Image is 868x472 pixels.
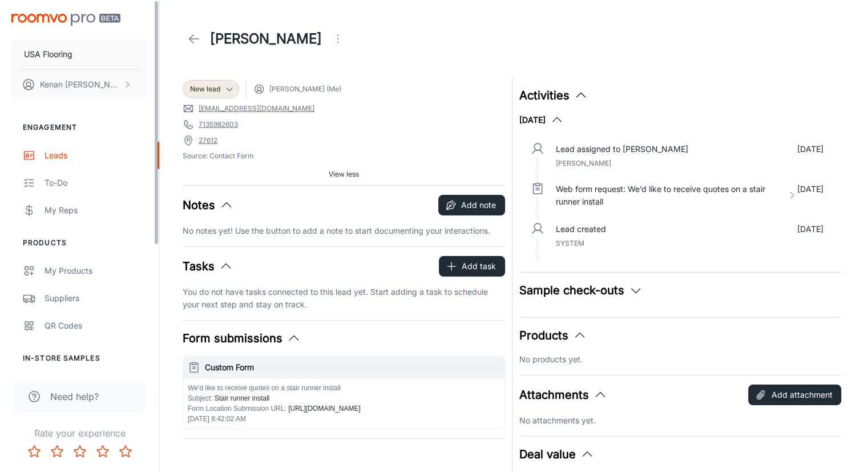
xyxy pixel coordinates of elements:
[556,223,606,235] p: Lead created
[11,39,148,69] button: USA Flooring
[45,204,148,217] div: My Reps
[11,14,120,26] img: Roomvo PRO Beta
[269,84,341,94] span: [PERSON_NAME] (Me)
[68,440,91,463] button: Rate 3 star
[210,29,322,49] h1: [PERSON_NAME]
[797,183,823,208] p: [DATE]
[199,135,217,146] a: 27612
[438,195,505,215] button: Add note
[326,27,349,50] button: Open menu
[45,319,148,332] div: QR Codes
[286,405,361,413] span: [URL][DOMAIN_NAME]
[439,256,505,277] button: Add task
[797,223,823,235] p: [DATE]
[329,169,359,179] span: View less
[748,385,841,405] button: Add attachment
[519,353,842,366] p: No products yet.
[91,440,114,463] button: Rate 4 star
[556,143,688,155] p: Lead assigned to [PERSON_NAME]
[183,286,505,311] p: You do not have tasks connected to this lead yet. Start adding a task to schedule your next step ...
[519,386,607,403] button: Attachments
[183,225,505,237] p: No notes yet! Use the button to add a note to start documenting your interactions.
[556,239,584,247] span: System
[183,151,505,161] span: Source: Contact Form
[183,197,233,214] button: Notes
[45,292,148,305] div: Suppliers
[212,394,269,402] span: Stair runner install
[519,113,564,127] button: [DATE]
[188,415,246,423] span: [DATE] 8:42:02 AM
[188,394,212,402] span: Subject :
[183,258,233,275] button: Tasks
[114,440,137,463] button: Rate 5 star
[205,361,500,374] h6: Custom Form
[183,330,301,347] button: Form submissions
[183,357,504,429] button: Custom FormWe’d like to receive quotes on a stair runner installSubject: Stair runner installForm...
[519,327,587,344] button: Products
[199,103,314,114] a: [EMAIL_ADDRESS][DOMAIN_NAME]
[45,149,148,162] div: Leads
[519,87,588,104] button: Activities
[199,119,238,130] a: 7135982603
[45,265,148,277] div: My Products
[324,166,364,183] button: View less
[11,70,148,99] button: Kenan [PERSON_NAME]
[556,159,611,167] span: [PERSON_NAME]
[797,143,823,155] p: [DATE]
[183,80,239,98] div: New lead
[9,426,150,440] p: Rate your experience
[188,383,500,393] p: We’d like to receive quotes on a stair runner install
[24,48,72,61] p: USA Flooring
[50,390,99,403] span: Need help?
[23,440,46,463] button: Rate 1 star
[45,177,148,189] div: To-do
[519,414,842,427] p: No attachments yet.
[556,183,782,208] p: Web form request: We’d like to receive quotes on a stair runner install
[519,282,643,299] button: Sample check-outs
[188,405,286,413] span: Form Location Submission URL :
[46,440,68,463] button: Rate 2 star
[40,78,120,91] p: Kenan [PERSON_NAME]
[519,446,594,463] button: Deal value
[190,84,220,94] span: New lead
